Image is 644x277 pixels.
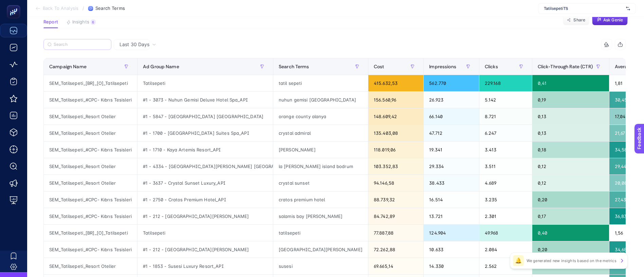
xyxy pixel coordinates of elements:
[273,241,368,258] div: [GEOGRAPHIC_DATA][PERSON_NAME]
[44,208,137,224] div: SEM_Tatilsepeti_#CPC- Kıbrıs Tesisleri
[479,75,532,91] div: 229.168
[137,125,273,141] div: #1 - 1700 - [GEOGRAPHIC_DATA] Suites Spa_API
[137,158,273,174] div: #1 - 4334 - [GEOGRAPHIC_DATA][PERSON_NAME] [GEOGRAPHIC_DATA]
[273,92,368,108] div: nuhun gemisi [GEOGRAPHIC_DATA]
[424,142,479,158] div: 19.341
[479,108,532,125] div: 8.721
[544,6,623,11] span: TatilsepetiTS
[532,208,609,224] div: 0,17
[424,158,479,174] div: 29.334
[44,225,137,241] div: SEM_Tatilsepeti_[BR]_[O]_Tatilsepeti
[44,125,137,141] div: SEM_Tatilsepeti_Resort Oteller
[54,42,107,47] input: Search
[273,142,368,158] div: [PERSON_NAME]
[532,142,609,158] div: 0,18
[44,158,137,174] div: SEM_Tatilsepeti_Resort Oteller
[44,191,137,208] div: SEM_Tatilsepeti_#CPC- Kıbrıs Tesisleri
[479,142,532,158] div: 3.413
[44,175,137,191] div: SEM_Tatilsepeti_Resort Oteller
[368,108,423,125] div: 148.609,42
[479,158,532,174] div: 3.511
[424,208,479,224] div: 13.721
[273,175,368,191] div: crystal sunset
[532,158,609,174] div: 0,12
[538,64,593,69] span: Click-Through Rate (CTR)
[479,191,532,208] div: 3.235
[532,241,609,258] div: 0,20
[72,19,89,25] span: Insights
[424,175,479,191] div: 38.433
[368,142,423,158] div: 118.019,06
[137,108,273,125] div: #1 - 5847 - [GEOGRAPHIC_DATA] [GEOGRAPHIC_DATA]
[368,208,423,224] div: 84.742,89
[424,75,479,91] div: 562.770
[368,125,423,141] div: 135.403,08
[532,108,609,125] div: 0,13
[479,258,532,274] div: 2.562
[592,15,628,25] button: Ask Genie
[485,64,498,69] span: Clicks
[479,125,532,141] div: 6.247
[368,175,423,191] div: 94.146,58
[44,142,137,158] div: SEM_Tatilsepeti_#CPC- Kıbrıs Tesisleri
[43,6,78,11] span: Back To Analysis
[279,64,309,69] span: Search Terms
[137,241,273,258] div: #1 - 212 - [GEOGRAPHIC_DATA][PERSON_NAME]
[603,17,623,23] span: Ask Genie
[424,191,479,208] div: 16.514
[49,64,87,69] span: Campaign Name
[424,225,479,241] div: 124.904
[91,19,96,25] div: 6
[532,225,609,241] div: 0,40
[527,258,617,263] p: We generated new insights based on the metrics
[273,208,368,224] div: salamis bay [PERSON_NAME]
[424,92,479,108] div: 26.923
[137,92,273,108] div: #1 - 3073 - Nuhun Gemisi Deluxe Hotel Spa_API
[137,225,273,241] div: Tatilsepeti
[137,258,273,274] div: #1 - 1853 - Susesi Luxury Resort_API
[479,241,532,258] div: 2.084
[513,255,524,266] div: 🔔
[424,258,479,274] div: 14.330
[119,41,149,48] span: Last 30 Days
[44,75,137,91] div: SEM_Tatilsepeti_[BR]_[O]_Tatilsepeti
[374,64,384,69] span: Cost
[368,92,423,108] div: 156.560,96
[532,92,609,108] div: 0,19
[4,2,26,7] span: Feedback
[368,225,423,241] div: 77.887,88
[368,158,423,174] div: 103.352,83
[479,92,532,108] div: 5.142
[368,75,423,91] div: 415.632,53
[424,108,479,125] div: 66.140
[137,191,273,208] div: #1 - 2750 - Cratos Premium Hotel_API
[615,64,644,69] span: Average CPC
[479,175,532,191] div: 4.689
[273,108,368,125] div: orange county alanya
[424,125,479,141] div: 47.712
[368,241,423,258] div: 72.262,88
[479,225,532,241] div: 49.968
[532,191,609,208] div: 0,20
[273,75,368,91] div: tatil sepeti
[143,64,179,69] span: Ad Group Name
[626,5,630,12] img: svg%3e
[273,225,368,241] div: tatilsepeti
[368,191,423,208] div: 88.739,32
[137,75,273,91] div: Tatilsepeti
[532,175,609,191] div: 0,12
[137,175,273,191] div: #1 - 3637 - Crystal Sunset Luxury_API
[573,17,585,23] span: Share
[273,258,368,274] div: susesi
[44,258,137,274] div: SEM_Tatilsepeti_Resort Oteller
[95,6,125,11] span: Search Terms
[137,208,273,224] div: #1 - 212 - [GEOGRAPHIC_DATA][PERSON_NAME]
[82,5,84,11] span: /
[273,191,368,208] div: cratos premium hotel
[44,241,137,258] div: SEM_Tatilsepeti_#CPC- Kıbrıs Tesisleri
[43,19,58,25] span: Report
[273,158,368,174] div: la [PERSON_NAME] island bodrum
[44,92,137,108] div: SEM_Tatilsepeti_#CPC- Kıbrıs Tesisleri
[479,208,532,224] div: 2.301
[137,142,273,158] div: #1 - 1710 - Kaya Artemis Resort_API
